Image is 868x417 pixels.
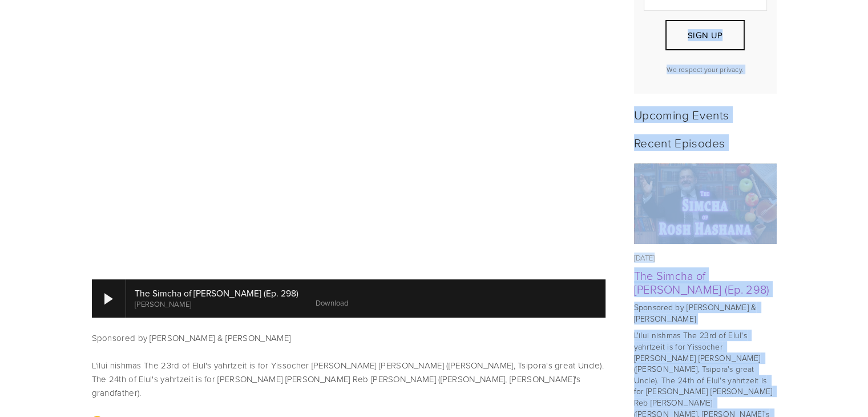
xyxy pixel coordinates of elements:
h2: Upcoming Events [634,107,777,122]
p: Sponsored by [PERSON_NAME] & [PERSON_NAME] [634,302,777,324]
a: The Simcha of Rosh Hashana (Ep. 298) [634,163,777,244]
button: Sign Up [665,20,744,50]
h2: Recent Episodes [634,135,777,150]
span: Sign Up [688,29,722,41]
time: [DATE] [634,252,655,263]
img: The Simcha of Rosh Hashana (Ep. 298) [633,163,777,244]
p: We respect your privacy. [644,65,767,74]
a: Download [316,298,348,308]
a: The Simcha of [PERSON_NAME] (Ep. 298) [634,267,770,297]
p: Sponsored by [PERSON_NAME] & [PERSON_NAME] [92,331,605,345]
p: L'ilui nishmas The 23rd of Elul's yahrtzeit is for Yissocher [PERSON_NAME] [PERSON_NAME] ([PERSON... [92,359,605,400]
